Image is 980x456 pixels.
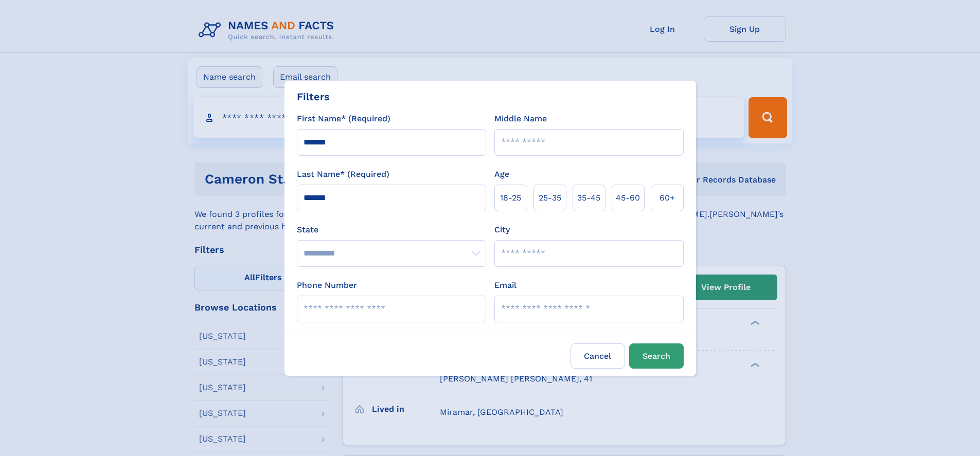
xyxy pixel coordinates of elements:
[494,224,510,236] label: City
[494,113,547,125] label: Middle Name
[539,192,561,204] span: 25‑35
[577,192,600,204] span: 35‑45
[297,168,389,180] label: Last Name* (Required)
[500,192,521,204] span: 18‑25
[616,192,640,204] span: 45‑60
[297,279,357,291] label: Phone Number
[297,89,330,104] div: Filters
[494,168,509,180] label: Age
[629,343,684,369] button: Search
[660,192,675,204] span: 60+
[297,224,486,236] label: State
[297,113,390,125] label: First Name* (Required)
[571,343,625,369] label: Cancel
[494,279,516,291] label: Email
